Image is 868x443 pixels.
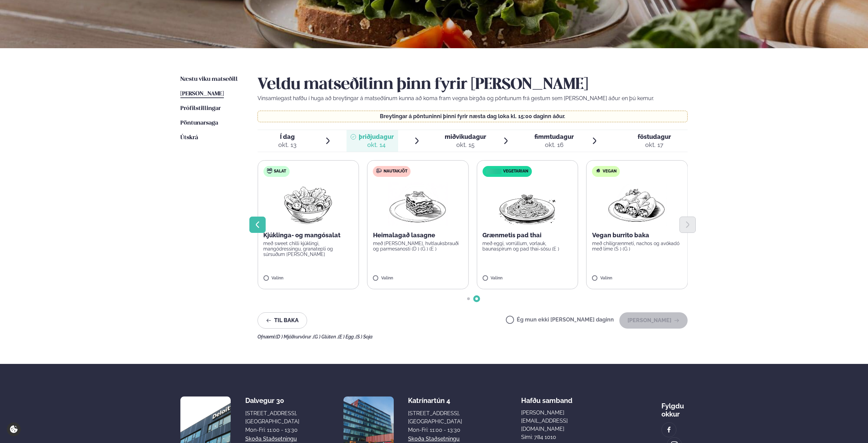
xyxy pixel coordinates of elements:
span: Go to slide 1 [467,297,470,300]
img: Spagetti.png [497,182,557,226]
div: [STREET_ADDRESS], [GEOGRAPHIC_DATA] [408,409,462,426]
span: Nautakjöt [384,169,407,174]
span: Salat [274,169,286,174]
button: [PERSON_NAME] [619,312,688,329]
p: Breytingar á pöntuninni þinni fyrir næsta dag loka kl. 15:00 daginn áður. [265,114,681,119]
span: (S ) Soja [356,334,373,339]
a: Skoða staðsetningu [245,435,297,443]
img: salad.svg [267,168,272,173]
span: Prófílstillingar [180,106,221,111]
a: image alt [662,423,676,437]
a: Skoða staðsetningu [408,435,460,443]
p: Vinsamlegast hafðu í huga að breytingar á matseðlinum kunna að koma fram vegna birgða og pöntunum... [258,94,688,103]
img: Enchilada.png [607,182,667,226]
h2: Veldu matseðilinn þinn fyrir [PERSON_NAME] [258,75,688,94]
img: beef.svg [376,168,382,173]
span: Útskrá [180,135,198,141]
span: Næstu viku matseðill [180,76,238,82]
a: [PERSON_NAME] [180,90,224,98]
span: Vegan [603,169,617,174]
button: Next slide [679,217,696,233]
span: [PERSON_NAME] [180,91,224,97]
span: þriðjudagur [359,133,394,140]
p: Sími: 784 1010 [521,433,603,441]
div: okt. 17 [638,141,671,149]
span: miðvikudagur [445,133,486,140]
img: Salad.png [278,182,338,226]
span: (E ) Egg , [338,334,356,339]
a: Prófílstillingar [180,105,221,113]
span: Hafðu samband [521,391,572,405]
p: Grænmetis pad thai [482,231,572,239]
div: okt. 13 [278,141,297,149]
p: með chilígrænmeti, nachos og avókadó með lime (S ) (G ) [592,241,682,252]
a: Pöntunarsaga [180,119,218,127]
span: Vegetarian [503,169,528,174]
div: Mon-Fri: 11:00 - 13:30 [245,426,299,434]
span: föstudagur [638,133,671,140]
div: Katrínartún 4 [408,396,462,405]
div: [STREET_ADDRESS], [GEOGRAPHIC_DATA] [245,409,299,426]
span: (D ) Mjólkurvörur , [276,334,313,339]
div: Ofnæmi: [258,334,688,339]
span: fimmtudagur [534,133,574,140]
a: Útskrá [180,134,198,142]
a: Cookie settings [7,422,21,436]
div: Fylgdu okkur [661,396,688,418]
span: Í dag [278,133,297,141]
span: Pöntunarsaga [180,120,218,126]
p: með [PERSON_NAME], hvítlauksbrauði og parmesanosti (D ) (G ) (E ) [373,241,463,252]
button: Til baka [258,312,307,329]
span: (G ) Glúten , [313,334,338,339]
p: með eggi, vorrúllum, vorlauk, baunaspírum og pad thai-sósu (E ) [482,241,572,252]
p: Heimalagað lasagne [373,231,463,239]
p: Vegan burrito baka [592,231,682,239]
img: image alt [665,426,673,434]
button: Previous slide [249,217,266,233]
div: okt. 14 [359,141,394,149]
div: Dalvegur 30 [245,396,299,405]
img: icon [484,168,503,175]
span: Go to slide 2 [475,297,478,300]
p: Kjúklinga- og mangósalat [263,231,353,239]
div: okt. 16 [534,141,574,149]
div: okt. 15 [445,141,486,149]
div: Mon-Fri: 11:00 - 13:30 [408,426,462,434]
a: [PERSON_NAME][EMAIL_ADDRESS][DOMAIN_NAME] [521,409,603,433]
img: Vegan.svg [596,168,601,173]
img: Lasagna.png [388,182,448,226]
p: með sweet chilli kjúklingi, mangódressingu, granatepli og súrsuðum [PERSON_NAME] [263,241,353,257]
a: Næstu viku matseðill [180,75,238,84]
